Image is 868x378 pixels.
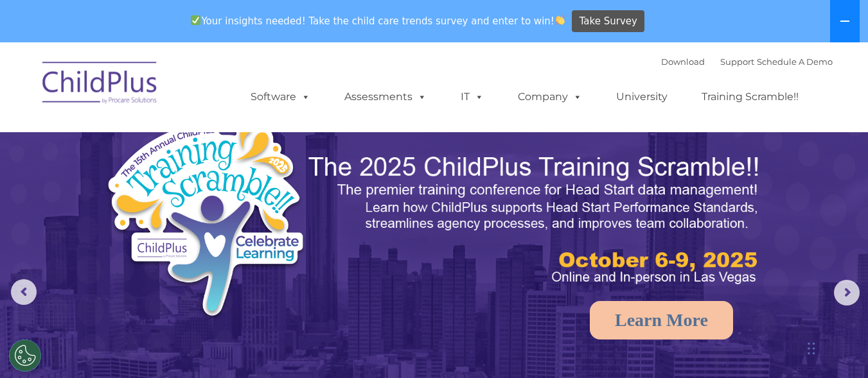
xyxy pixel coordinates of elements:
span: Last name [179,85,218,94]
font: | [661,56,833,67]
a: Assessments [332,84,439,110]
a: Schedule A Demo [757,56,833,67]
a: Company [505,84,595,110]
a: Software [238,84,323,110]
span: Take Survey [580,10,637,33]
div: Drag [808,329,815,368]
a: Support [720,56,754,67]
a: Download [661,56,705,67]
img: 👏 [555,15,565,25]
img: ChildPlus by Procare Solutions [36,53,164,117]
a: Learn More [590,301,733,339]
span: Phone number [179,137,233,147]
a: Training Scramble!! [689,84,811,110]
a: IT [448,84,497,110]
a: Take Survey [572,10,644,33]
img: ✅ [191,15,200,25]
button: Cookies Settings [9,339,41,372]
iframe: Chat Widget [804,316,868,378]
span: Your insights needed! Take the child care trends survey and enter to win! [186,8,571,33]
a: University [603,84,680,110]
